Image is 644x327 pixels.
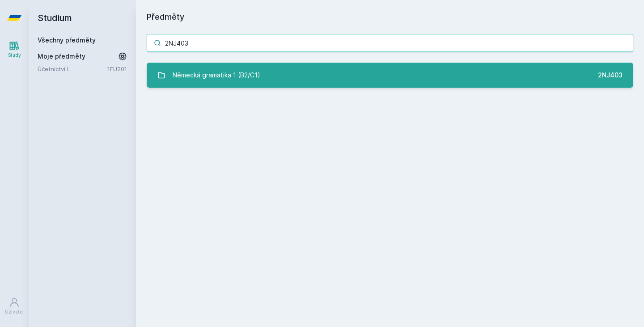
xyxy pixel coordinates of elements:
[598,71,623,80] div: 2NJ403
[173,66,260,84] div: Německá gramatika 1 (B2/C1)
[147,34,633,52] input: Název nebo ident předmětu…
[2,293,27,320] a: Uživatel
[147,63,633,88] a: Německá gramatika 1 (B2/C1) 2NJ403
[38,64,107,73] a: Účetnictví I.
[147,11,633,23] h1: Předměty
[38,52,85,61] span: Moje předměty
[2,36,27,63] a: Study
[38,36,96,44] a: Všechny předměty
[5,309,24,315] div: Uživatel
[107,65,127,72] a: 1FU201
[8,52,21,59] div: Study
